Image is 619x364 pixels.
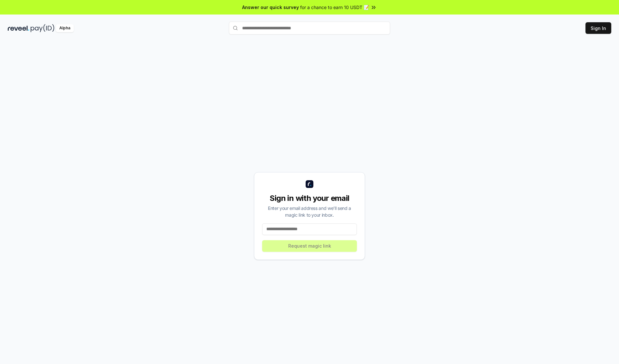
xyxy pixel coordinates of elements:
span: Answer our quick survey [242,4,299,11]
div: Enter your email address and we’ll send a magic link to your inbox. [262,205,357,218]
span: for a chance to earn 10 USDT 📝 [300,4,369,11]
img: logo_small [306,180,313,188]
img: reveel_dark [8,24,29,32]
div: Sign in with your email [262,193,357,203]
div: Alpha [56,24,74,32]
button: Sign In [585,22,611,34]
img: pay_id [31,24,54,32]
